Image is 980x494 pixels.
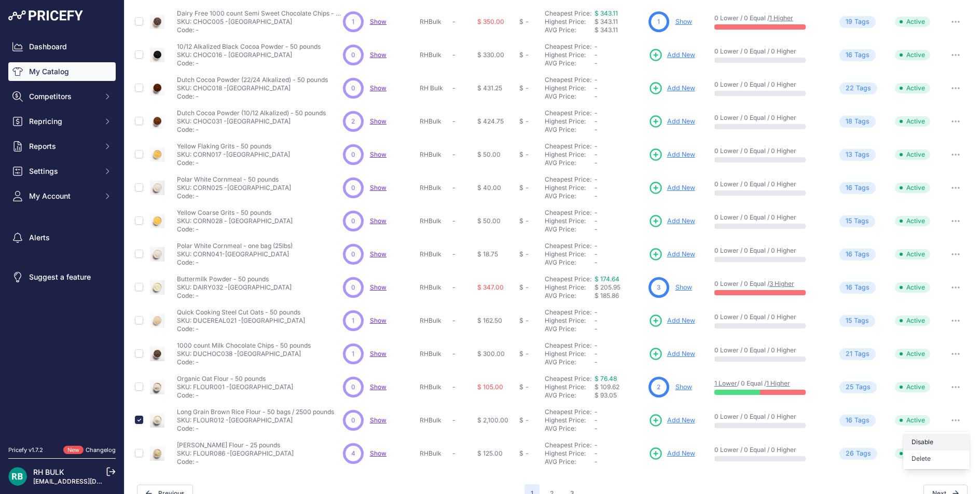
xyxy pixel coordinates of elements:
span: 0 [351,150,355,159]
p: 0 Lower / 0 Equal / 0 Higher [714,313,825,321]
p: Code: - [177,126,326,134]
a: Cheapest Price: [545,275,591,283]
div: Highest Price: [545,317,595,325]
a: $ 343.11 [595,9,618,17]
span: Active [895,116,930,127]
span: Show [370,18,387,25]
div: Highest Price: [545,150,595,159]
div: $ [519,150,523,159]
div: Highest Price: [545,250,595,258]
a: Add New [648,446,695,461]
p: 0 Lower / 0 Equal / 0 Higher [714,80,825,89]
button: Disable [903,434,970,450]
p: SKU: CHOC005 -[GEOGRAPHIC_DATA] [177,18,343,26]
span: - [452,117,456,125]
p: SKU: CHOC016 - [GEOGRAPHIC_DATA] [177,51,321,59]
span: Active [895,149,930,160]
p: 0 Lower / 0 Equal / [714,280,825,288]
span: - [595,258,598,266]
a: Cheapest Price: [545,408,591,416]
a: 1 Higher [766,379,790,387]
span: $ 343.11 [595,18,618,25]
a: Add New [648,48,695,62]
div: - [523,84,529,92]
span: Active [895,315,930,326]
a: Cheapest Price: [545,242,591,250]
span: Tag [839,282,876,294]
span: - [452,317,456,324]
a: Add New [648,347,695,361]
p: SKU: DUCHOC038 -[GEOGRAPHIC_DATA] [177,350,311,358]
span: - [595,209,598,216]
span: - [452,184,456,191]
div: - [523,317,529,325]
span: 0 [351,216,355,226]
span: Add New [667,183,695,193]
p: 1000 count Milk Chocolate Chips - 50 pounds [177,341,311,350]
span: - [595,142,598,150]
span: - [595,59,598,67]
span: Active [895,216,930,226]
p: 0 Lower / 0 Equal / 0 Higher [714,346,825,354]
a: [EMAIL_ADDRESS][DOMAIN_NAME] [33,477,142,485]
button: Repricing [8,112,116,131]
div: $ 185.86 [595,292,644,300]
a: Dashboard [8,37,116,56]
div: AVG Price: [545,59,595,67]
span: - [595,250,598,258]
span: - [595,76,598,84]
p: 0 Lower / 0 Equal / 0 Higher [714,180,825,188]
span: $ 50.00 [477,217,501,225]
p: Polar White Cornmeal - one bag (25lbs) [177,242,293,250]
a: Show [370,383,387,391]
span: Tag [839,249,876,260]
span: 16 [846,283,852,293]
div: Highest Price: [545,51,595,59]
span: Show [370,217,387,225]
a: Add New [648,181,695,195]
p: RHBulk [420,350,448,358]
span: $ 40.00 [477,184,501,191]
span: Add New [667,250,695,259]
span: - [595,43,598,50]
span: 19 [846,17,852,27]
p: Dutch Cocoa Powder (10/12 Alkalized) - 50 pounds [177,109,326,117]
span: 21 [846,349,852,359]
p: 0 Lower / 0 Equal / 0 Higher [714,246,825,255]
a: Cheapest Price: [545,142,591,150]
button: Settings [8,162,116,181]
span: - [595,184,598,191]
p: Yellow Flaking Grits - 50 pounds [177,142,290,150]
span: Tag [839,116,876,128]
p: Polar White Cornmeal - 50 pounds [177,175,291,184]
div: $ [519,184,523,192]
p: Code: - [177,325,305,333]
a: Changelog [86,446,116,454]
a: $ 174.64 [595,275,619,283]
span: Show [370,283,387,291]
span: s [866,283,869,293]
a: Add New [648,81,695,95]
div: AVG Price: [545,225,595,234]
p: Quick Cooking Steel Cut Oats - 50 pounds [177,308,305,317]
span: 0 [351,283,355,292]
a: Show [370,317,387,324]
a: Cheapest Price: [545,308,591,316]
div: $ [519,18,523,26]
a: $ 76.48 [595,375,617,382]
div: AVG Price: [545,159,595,167]
p: Code: - [177,26,343,34]
span: s [865,316,869,326]
a: 3 Higher [769,280,794,287]
div: Highest Price: [545,18,595,26]
span: - [595,317,598,324]
span: Show [370,350,387,358]
p: Code: - [177,292,292,300]
span: 2 [351,117,355,126]
div: - [523,51,529,59]
span: - [595,242,598,250]
p: SKU: CORN028 - [GEOGRAPHIC_DATA] [177,217,293,225]
a: Add New [648,214,695,228]
p: 0 Lower / 0 Equal / 0 Higher [714,47,825,56]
